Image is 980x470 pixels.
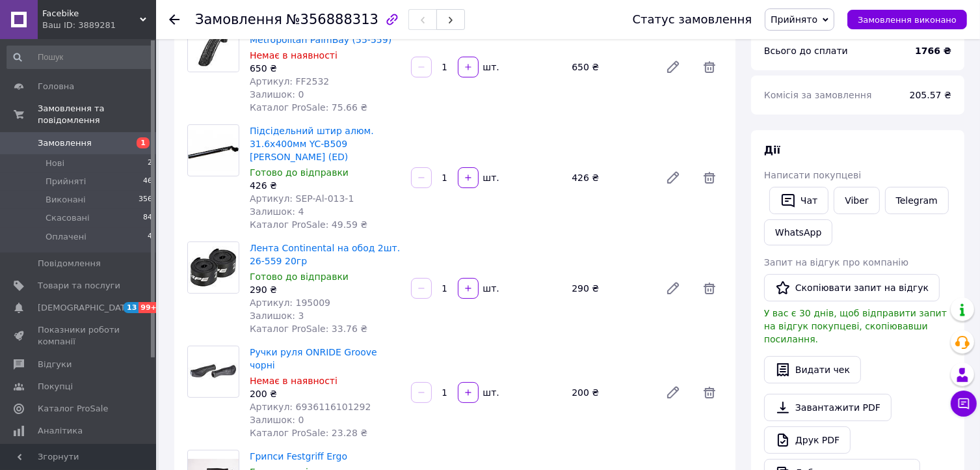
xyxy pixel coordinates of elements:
[250,179,401,192] div: 426 ₴
[696,54,722,80] span: Видалити
[188,242,239,293] img: Лента Continental на обод 2шт. 26-559 20гр
[46,194,86,206] span: Виконані
[764,274,940,301] button: Скопіювати запит на відгук
[250,311,304,321] span: Залишок: 3
[250,415,304,425] span: Залишок: 0
[764,90,872,100] span: Комісія за замовлення
[38,403,108,415] span: Каталог ProSale
[250,89,304,100] span: Залишок: 0
[46,176,86,187] span: Прийняті
[38,324,120,348] span: Показники роботи компанії
[188,355,239,389] img: Ручки руля ONRIDE Groove чорні
[696,380,722,406] span: Видалити
[834,187,879,214] a: Viber
[764,308,947,344] span: У вас є 30 днів, щоб відправити запит на відгук покупцеві, скопіювавши посилання.
[46,158,64,169] span: Нові
[764,356,861,383] button: Видати чек
[250,376,338,386] span: Немає в наявності
[250,167,349,178] span: Готово до відправки
[764,144,780,156] span: Дії
[250,126,374,162] a: Підсідельний штир алюм. 31.6x400мм YC-B509 [PERSON_NAME] (ED)
[42,20,156,31] div: Ваш ID: 3889281
[250,271,349,282] span: Готово до відправки
[566,383,655,402] div: 200 ₴
[885,187,949,214] a: Telegram
[250,387,401,400] div: 200 ₴
[250,402,371,412] span: Артикул: 6936116101292
[660,380,686,406] a: Редагувати
[38,81,74,92] span: Головна
[660,275,686,301] a: Редагувати
[480,282,501,295] div: шт.
[143,176,152,187] span: 46
[286,12,378,27] span: №356888313
[660,54,686,80] a: Редагувати
[139,302,160,313] span: 99+
[38,425,83,437] span: Аналітика
[195,12,282,27] span: Замовлення
[915,46,951,56] b: 1766 ₴
[858,15,957,25] span: Замовлення виконано
[124,302,139,313] span: 13
[566,279,655,297] div: 290 ₴
[250,219,367,230] span: Каталог ProSale: 49.59 ₴
[148,158,152,169] span: 2
[46,212,90,224] span: Скасовані
[38,302,134,314] span: [DEMOGRAPHIC_DATA]
[250,21,391,45] a: Покришка 26x2.15 CST Metropolitan PalmBay (55-559)
[250,283,401,296] div: 290 ₴
[250,297,330,308] span: Артикул: 195009
[847,10,967,29] button: Замовлення виконано
[764,257,908,268] span: Запит на відгук про компанію
[633,13,752,26] div: Статус замовлення
[250,102,367,113] span: Каталог ProSale: 75.66 ₴
[38,381,73,393] span: Покупці
[660,165,686,191] a: Редагувати
[38,103,156,126] span: Замовлення та повідомлення
[38,359,72,370] span: Відгуки
[250,50,338,61] span: Немає в наявності
[480,61,501,74] div: шт.
[38,280,120,292] span: Товари та послуги
[764,394,892,421] a: Завантажити PDF
[250,428,367,438] span: Каталог ProSale: 23.28 ₴
[764,46,848,56] span: Всього до сплати
[480,171,501,184] div: шт.
[7,46,153,69] input: Пошук
[188,130,239,170] img: Підсідельний штир алюм. 31.6x400мм YC-B509 Leon (ED)
[250,193,354,204] span: Артикул: SEP-Al-013-1
[188,21,239,72] img: Покришка 26x2.15 CST Metropolitan PalmBay (55-559)
[250,243,400,266] a: Лента Continental на обод 2шт. 26-559 20гр
[137,137,150,148] span: 1
[148,231,152,243] span: 4
[764,170,861,180] span: Написати покупцеві
[250,206,304,217] span: Залишок: 4
[250,62,401,75] div: 650 ₴
[480,386,501,399] div: шт.
[169,13,179,26] div: Повернутися назад
[250,347,377,370] a: Ручки руля ONRIDE Groove чорні
[143,212,152,224] span: 84
[250,76,329,87] span: Артикул: FF2532
[250,451,347,462] a: Грипси Festgriff Ergo
[250,324,367,334] span: Каталог ProSale: 33.76 ₴
[771,14,817,25] span: Прийнято
[764,426,851,454] a: Друк PDF
[566,58,655,76] div: 650 ₴
[696,165,722,191] span: Видалити
[38,137,92,149] span: Замовлення
[910,90,951,100] span: 205.57 ₴
[566,169,655,187] div: 426 ₴
[696,275,722,301] span: Видалити
[764,219,832,245] a: WhatsApp
[951,391,977,417] button: Чат з покупцем
[769,187,828,214] button: Чат
[139,194,152,206] span: 356
[38,258,101,270] span: Повідомлення
[42,8,140,20] span: Facebike
[46,231,86,243] span: Оплачені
